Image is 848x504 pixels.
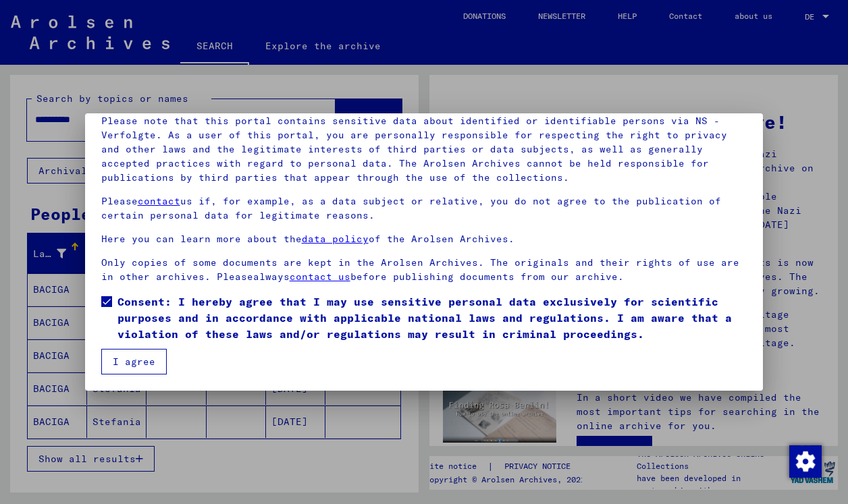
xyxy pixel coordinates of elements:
p: Please us if, for example, as a data subject or relative, you do not agree to the publication of ... [101,194,747,223]
a: contact [138,195,180,207]
img: Change consent [789,445,822,478]
p: Here you can learn more about the of the Arolsen Archives. [101,232,747,246]
p: Only copies of some documents are kept in the Arolsen Archives. The originals and their rights of... [101,256,747,284]
p: Please note that this portal contains sensitive data about identified or identifiable persons via... [101,114,747,185]
span: Consent: I hereby agree that I may use sensitive personal data exclusively for scientific purpose... [117,293,747,342]
button: I agree [101,349,167,374]
a: contact us [290,271,350,283]
a: data policy [302,233,369,245]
